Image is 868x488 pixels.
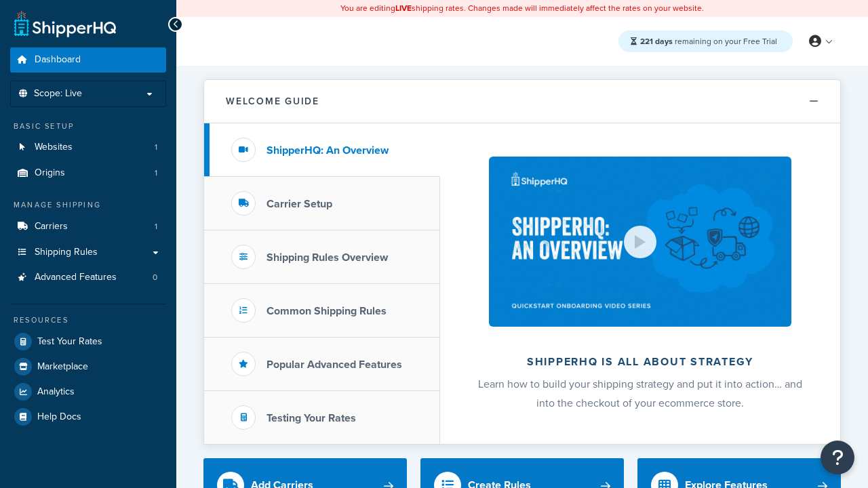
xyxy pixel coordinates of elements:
[10,214,166,239] li: Carriers
[640,35,673,47] strong: 221 days
[476,356,804,368] h2: ShipperHQ is all about strategy
[640,35,777,47] span: remaining on your Free Trial
[10,161,166,186] a: Origins1
[821,441,854,474] button: Open Resource Center
[35,221,68,232] span: Carriers
[267,198,332,210] h3: Carrier Setup
[267,144,389,157] h3: ShipperHQ: An Overview
[267,251,388,264] h3: Shipping Rules Overview
[267,305,387,317] h3: Common Shipping Rules
[478,376,802,411] span: Learn how to build your shipping strategy and put it into action… and into the checkout of your e...
[10,380,166,404] a: Analytics
[155,221,157,232] span: 1
[10,47,166,73] a: Dashboard
[37,361,88,373] span: Marketplace
[10,354,166,379] a: Marketplace
[35,272,117,283] span: Advanced Features
[35,142,73,153] span: Websites
[395,2,412,14] b: LIVE
[10,135,166,160] a: Websites1
[204,80,840,123] button: Welcome Guide
[155,142,157,153] span: 1
[10,135,166,160] li: Websites
[153,272,157,283] span: 0
[10,240,166,265] a: Shipping Rules
[10,199,166,211] div: Manage Shipping
[489,157,791,327] img: ShipperHQ is all about strategy
[10,121,166,132] div: Basic Setup
[10,161,166,186] li: Origins
[37,386,75,398] span: Analytics
[267,359,402,371] h3: Popular Advanced Features
[267,412,356,424] h3: Testing Your Rates
[34,88,82,100] span: Scope: Live
[10,405,166,429] a: Help Docs
[37,411,81,423] span: Help Docs
[155,167,157,179] span: 1
[10,214,166,239] a: Carriers1
[10,329,166,354] a: Test Your Rates
[10,314,166,326] div: Resources
[226,96,319,106] h2: Welcome Guide
[35,54,81,66] span: Dashboard
[35,247,98,258] span: Shipping Rules
[37,336,102,348] span: Test Your Rates
[10,265,166,290] a: Advanced Features0
[35,167,65,179] span: Origins
[10,265,166,290] li: Advanced Features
